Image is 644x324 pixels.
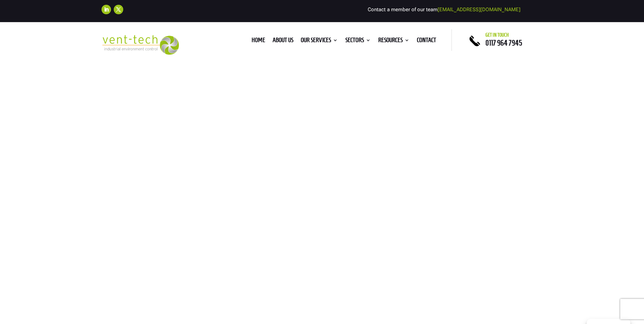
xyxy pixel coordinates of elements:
[252,38,265,45] a: Home
[438,6,520,13] a: [EMAIL_ADDRESS][DOMAIN_NAME]
[345,38,371,45] a: Sectors
[114,5,123,14] a: Follow on X
[378,38,409,45] a: Resources
[102,5,111,14] a: Follow on LinkedIn
[417,38,436,45] a: Contact
[273,38,293,45] a: About us
[102,35,179,55] img: 2023-09-27T08_35_16.549ZVENT-TECH---Clear-background
[485,32,509,38] span: Get in touch
[485,39,522,47] a: 0117 964 7945
[301,38,338,45] a: Our Services
[368,6,520,13] span: Contact a member of our team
